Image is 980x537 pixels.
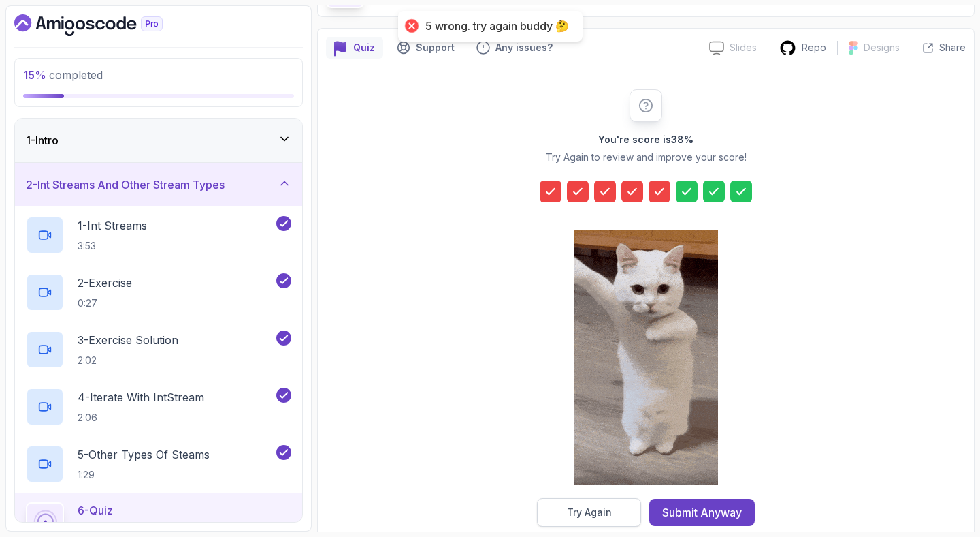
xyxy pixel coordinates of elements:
button: Support button [389,37,463,59]
span: completed [23,68,103,82]
h3: 1 - Intro [26,132,59,149]
p: Designs [864,41,900,55]
p: 2 - Exercise [78,275,132,291]
p: 2:02 [78,354,178,367]
p: 1 - Int Streams [78,217,147,234]
button: Try Again [537,498,641,527]
p: 1:29 [78,468,210,482]
p: Any issues? [495,41,553,55]
p: Repo [802,41,826,55]
p: 5 - Other Types Of Steams [78,446,210,463]
p: 3 - Exercise Solution [78,332,178,348]
a: Dashboard [14,14,194,36]
div: Try Again [567,506,612,519]
button: 2-Int Streams And Other Stream Types [15,163,302,206]
button: 1-Int Streams3:53 [26,216,291,254]
img: cool-cat [574,230,718,485]
p: Try Again to review and improve your score! [546,151,747,164]
div: 5 wrong. try again buddy 🤔 [425,19,569,33]
button: 4-Iterate with IntStream2:06 [26,388,291,426]
p: 4 - Iterate with IntStream [78,389,204,405]
h2: You're score is 38 % [598,133,693,147]
p: 3:53 [78,239,147,253]
p: Quiz [353,41,375,55]
button: 5-Other Types Of Steams1:29 [26,445,291,483]
p: 2:06 [78,411,204,425]
h3: 2 - Int Streams And Other Stream Types [26,177,225,193]
button: quiz button [326,37,383,59]
p: 6 - Quiz [78,502,113,519]
button: Share [911,41,966,55]
p: Support [416,41,455,55]
button: 2-Exercise0:27 [26,273,291,311]
p: Share [939,41,966,55]
a: Repo [768,40,837,57]
span: 15 % [23,68,46,82]
button: Submit Anyway [649,499,755,526]
p: 0:27 [78,296,132,310]
button: 3-Exercise Solution2:02 [26,331,291,369]
p: Slides [730,41,757,55]
div: Submit Anyway [662,504,742,521]
button: Feedback button [468,37,561,59]
button: 1-Intro [15,119,302,162]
